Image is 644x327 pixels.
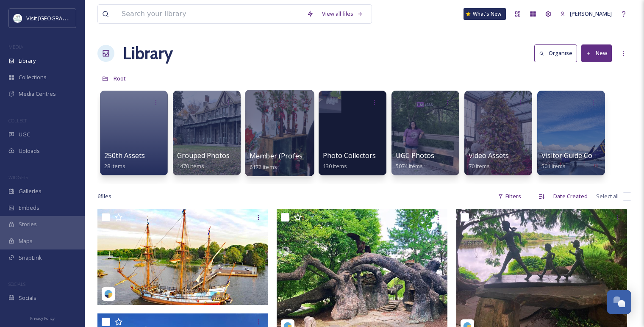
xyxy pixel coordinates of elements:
span: Select all [596,192,619,200]
a: What's New [464,8,506,20]
span: 5074 items [396,162,423,170]
span: Visitor Guide Content [541,151,610,160]
span: Member (Professional) [250,151,324,161]
span: Maps [19,237,33,245]
span: Uploads [19,147,40,155]
span: Root [114,75,126,82]
a: UGC Photos5074 items [396,152,434,170]
span: Grouped Photos [177,151,230,160]
img: download%20%281%29.jpeg [14,14,22,22]
button: Open Chat [607,290,631,314]
span: SOCIALS [8,281,25,287]
a: Photo Collectors130 items [323,152,376,170]
a: View all files [318,6,367,22]
span: UGC Photos [396,151,434,160]
a: Grouped Photos1470 items [177,152,230,170]
span: 1470 items [177,162,204,170]
span: Media Centres [19,90,56,98]
span: 28 items [104,162,125,170]
span: [PERSON_NAME] [570,10,612,17]
img: kalmar.nyckel-17897259633147400.jpeg [97,209,268,305]
span: 6 file s [97,192,111,200]
a: Library [123,41,173,66]
span: Privacy Policy [30,316,55,321]
a: [PERSON_NAME] [556,6,616,22]
span: Galleries [19,187,42,195]
span: Collections [19,73,47,81]
span: 250th Assets [104,151,145,160]
a: Visitor Guide Content501 items [541,152,610,170]
span: COLLECT [8,117,27,124]
span: UGC [19,130,30,139]
a: Member (Professional)6172 items [250,152,324,171]
img: snapsea-logo.png [104,290,113,298]
span: MEDIA [8,44,23,50]
span: 6172 items [250,163,277,170]
input: Search your library [117,5,303,23]
span: SnapLink [19,254,42,262]
span: 70 items [469,162,490,170]
span: 130 items [323,162,347,170]
span: Stories [19,220,37,228]
span: Visit [GEOGRAPHIC_DATA] [26,14,92,22]
a: Organise [534,44,581,62]
a: Privacy Policy [30,313,55,323]
span: Library [19,57,36,65]
div: Filters [494,188,525,205]
div: Date Created [549,188,592,205]
a: Video Assets70 items [469,152,509,170]
span: Video Assets [469,151,509,160]
span: Socials [19,294,36,302]
span: WIDGETS [8,174,28,180]
span: 501 items [541,162,566,170]
a: Root [114,73,126,83]
a: 250th Assets28 items [104,152,145,170]
span: Photo Collectors [323,151,376,160]
button: Organise [534,44,577,62]
button: New [581,44,612,62]
span: Embeds [19,204,39,212]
